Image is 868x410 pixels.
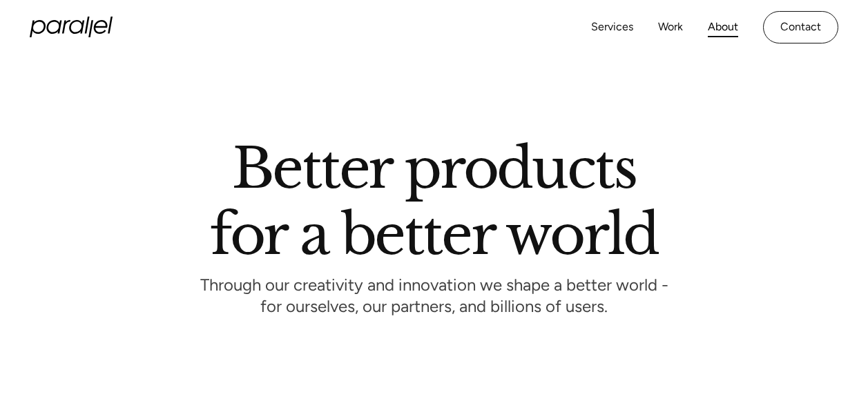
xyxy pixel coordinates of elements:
[30,17,113,37] a: home
[200,279,668,317] p: Through our creativity and innovation we shape a better world - for ourselves, our partners, and ...
[591,17,633,37] a: Services
[708,17,738,37] a: About
[210,148,658,255] h1: Better products for a better world
[763,11,838,43] a: Contact
[658,17,683,37] a: Work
